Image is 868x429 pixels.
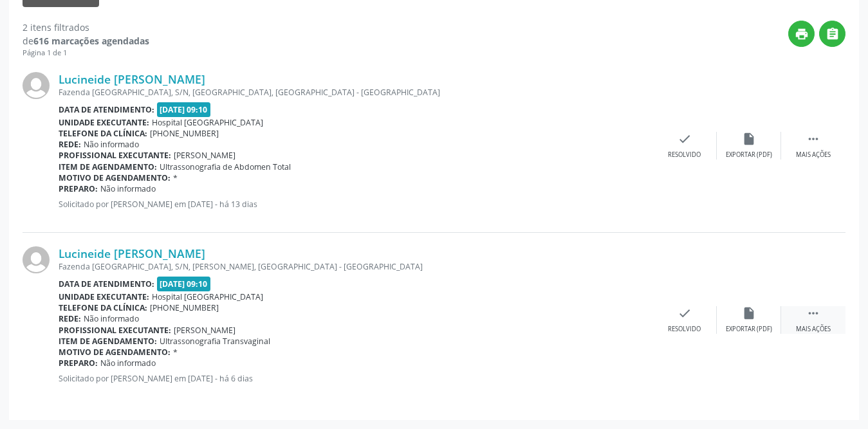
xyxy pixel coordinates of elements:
[59,72,205,86] a: Lucineide [PERSON_NAME]
[59,336,157,347] b: Item de agendamento:
[174,325,235,336] span: [PERSON_NAME]
[152,291,263,302] span: Hospital [GEOGRAPHIC_DATA]
[819,21,845,47] button: 
[796,151,831,160] div: Mais ações
[59,172,171,183] b: Motivo de agendamento:
[59,183,98,194] b: Preparo:
[160,336,270,347] span: Ultrassonografia Transvaginal
[59,199,652,210] p: Solicitado por [PERSON_NAME] em [DATE] - há 13 dias
[160,161,291,172] span: Ultrassonografia de Abdomen Total
[33,35,149,47] strong: 616 marcações agendadas
[59,313,81,324] b: Rede:
[59,150,171,161] b: Profissional executante:
[23,21,149,34] div: 2 itens filtrados
[100,183,156,194] span: Não informado
[84,139,139,150] span: Não informado
[59,246,205,260] a: Lucineide [PERSON_NAME]
[59,117,149,128] b: Unidade executante:
[23,246,50,273] img: img
[795,27,809,41] i: print
[59,302,147,313] b: Telefone da clínica:
[742,306,756,320] i: insert_drive_file
[59,325,171,336] b: Profissional executante:
[152,117,263,128] span: Hospital [GEOGRAPHIC_DATA]
[59,87,652,98] div: Fazenda [GEOGRAPHIC_DATA], S/N, [GEOGRAPHIC_DATA], [GEOGRAPHIC_DATA] - [GEOGRAPHIC_DATA]
[668,325,701,334] div: Resolvido
[742,132,756,146] i: insert_drive_file
[84,313,139,324] span: Não informado
[23,72,50,99] img: img
[726,325,772,334] div: Exportar (PDF)
[59,139,81,150] b: Rede:
[59,104,154,115] b: Data de atendimento:
[788,21,815,47] button: print
[59,291,149,302] b: Unidade executante:
[100,358,156,369] span: Não informado
[826,27,840,41] i: 
[796,325,831,334] div: Mais ações
[806,306,820,320] i: 
[668,151,701,160] div: Resolvido
[678,306,692,320] i: check
[174,150,235,161] span: [PERSON_NAME]
[59,373,652,384] p: Solicitado por [PERSON_NAME] em [DATE] - há 6 dias
[157,277,211,291] span: [DATE] 09:10
[23,48,149,59] div: Página 1 de 1
[59,161,157,172] b: Item de agendamento:
[150,302,219,313] span: [PHONE_NUMBER]
[59,261,652,272] div: Fazenda [GEOGRAPHIC_DATA], S/N, [PERSON_NAME], [GEOGRAPHIC_DATA] - [GEOGRAPHIC_DATA]
[59,347,171,358] b: Motivo de agendamento:
[150,128,219,139] span: [PHONE_NUMBER]
[59,358,98,369] b: Preparo:
[678,132,692,146] i: check
[23,34,149,48] div: de
[806,132,820,146] i: 
[59,128,147,139] b: Telefone da clínica:
[59,278,154,289] b: Data de atendimento:
[157,102,211,117] span: [DATE] 09:10
[726,151,772,160] div: Exportar (PDF)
